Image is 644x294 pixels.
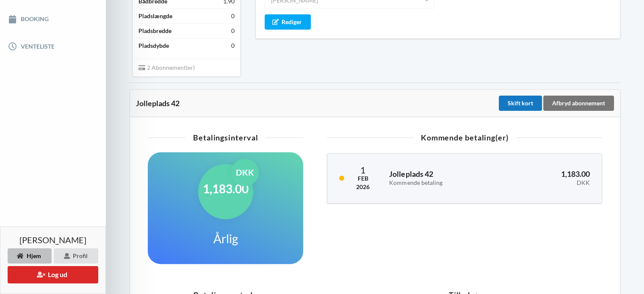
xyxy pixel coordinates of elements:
[543,96,614,111] div: Afbryd abonnement
[138,41,169,50] div: Pladsdybde
[231,27,235,35] div: 0
[138,64,195,71] span: 2 Abonnement(er)
[356,174,370,183] div: Feb
[231,12,235,20] div: 0
[356,183,370,191] div: 2026
[203,181,249,196] h1: 1,183.00
[389,169,495,186] h3: Jolleplads 42
[356,165,370,174] div: 1
[8,266,98,283] button: Log ud
[54,248,98,264] div: Profil
[8,248,52,264] div: Hjem
[148,134,303,141] div: Betalingsinterval
[19,236,86,244] span: [PERSON_NAME]
[138,12,172,20] div: Pladslængde
[499,96,542,111] div: Skift kort
[136,99,497,107] div: Jolleplads 42
[508,169,590,186] h3: 1,183.00
[508,179,590,187] div: DKK
[389,179,495,187] div: Kommende betaling
[265,14,311,30] div: Rediger
[138,27,171,35] div: Pladsbredde
[327,134,602,141] div: Kommende betaling(er)
[231,41,235,50] div: 0
[213,231,238,246] h1: Årlig
[231,159,259,186] div: DKK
